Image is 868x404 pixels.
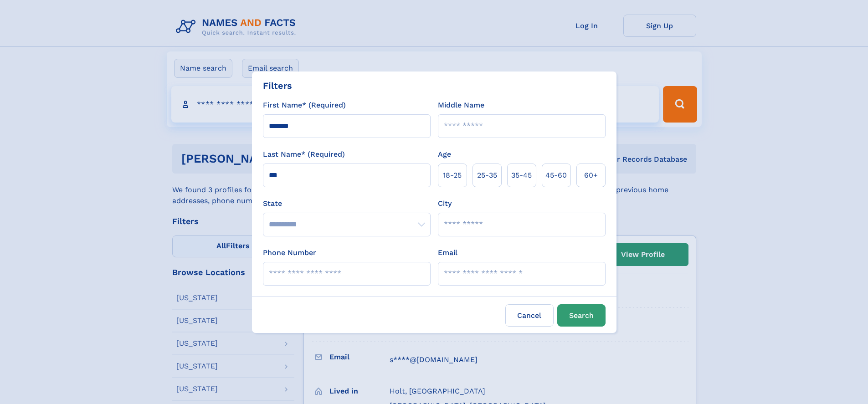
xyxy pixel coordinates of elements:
[584,170,598,181] span: 60+
[263,149,345,160] label: Last Name* (Required)
[438,100,484,111] label: Middle Name
[263,79,292,92] div: Filters
[511,170,532,181] span: 35‑45
[438,247,457,258] label: Email
[438,149,451,160] label: Age
[477,170,497,181] span: 25‑35
[438,198,452,209] label: City
[263,247,316,258] label: Phone Number
[263,198,431,209] label: State
[443,170,462,181] span: 18‑25
[557,304,606,327] button: Search
[505,304,554,327] label: Cancel
[545,170,567,181] span: 45‑60
[263,100,346,111] label: First Name* (Required)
